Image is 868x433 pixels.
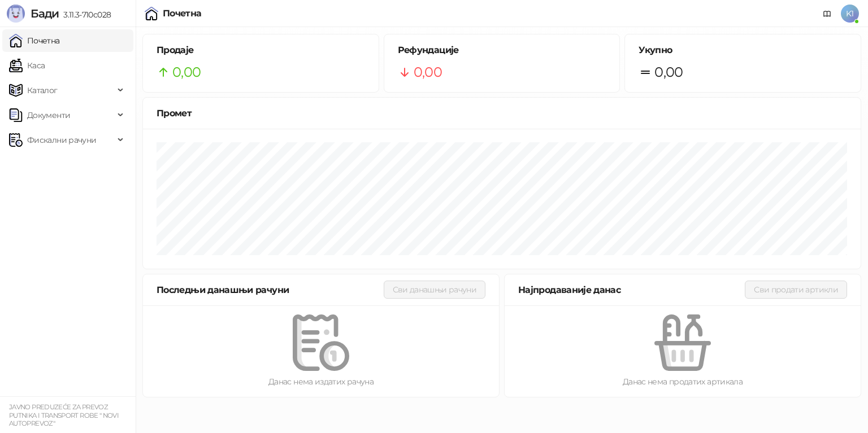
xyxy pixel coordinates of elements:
img: Logo [7,5,25,23]
span: Фискални рачуни [27,129,96,151]
a: Почетна [9,29,60,52]
div: Последњи данашњи рачуни [157,283,384,297]
span: K1 [841,5,859,23]
div: Почетна [163,9,202,18]
span: 0,00 [414,62,442,83]
span: Каталог [27,79,58,102]
h5: Рефундације [398,43,606,57]
button: Сви продати артикли [745,281,847,299]
a: Документација [818,5,836,23]
small: JAVNO PREDUZEĆE ZA PREVOZ PUTNIKA I TRANSPORT ROBE " NOVI AUTOPREVOZ" [9,403,119,427]
span: 0,00 [172,62,201,83]
span: 3.11.3-710c028 [59,10,111,20]
div: Данас нема издатих рачуна [161,375,481,388]
div: Промет [157,106,847,120]
h5: Продаје [157,43,365,57]
button: Сви данашњи рачуни [384,281,485,299]
span: Бади [31,7,59,20]
span: Документи [27,104,70,126]
div: Данас нема продатих артикала [523,375,843,388]
span: 0,00 [654,62,683,83]
a: Каса [9,54,45,77]
div: Најпродаваније данас [518,283,745,297]
h5: Укупно [639,43,847,57]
